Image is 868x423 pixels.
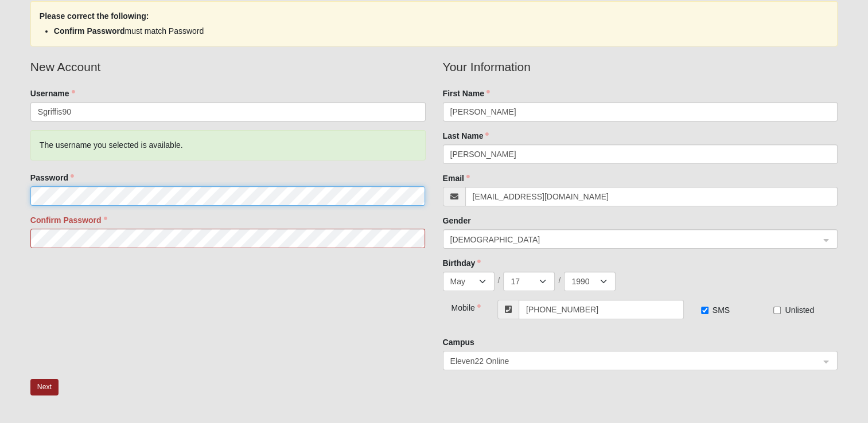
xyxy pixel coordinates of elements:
[30,172,74,183] label: Password
[443,173,470,184] label: Email
[30,214,107,226] label: Confirm Password
[30,379,59,395] button: Next
[713,305,730,315] span: SMS
[443,130,489,142] label: Last Name
[773,307,781,314] input: Unlisted
[30,88,75,99] label: Username
[443,300,476,314] div: Mobile
[443,257,481,269] label: Birthday
[54,25,814,37] li: must match Password
[30,58,426,76] legend: New Account
[443,215,471,226] label: Gender
[443,58,838,76] legend: Your Information
[701,307,709,314] input: SMS
[30,1,838,46] div: Please correct the following:
[785,305,814,315] span: Unlisted
[54,26,125,36] strong: Confirm Password
[30,130,426,160] div: The username you selected is available.
[450,233,820,246] span: Female
[443,336,474,348] label: Campus
[443,88,490,99] label: First Name
[498,275,500,286] span: /
[450,355,810,367] span: Eleven22 Online
[558,275,560,286] span: /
